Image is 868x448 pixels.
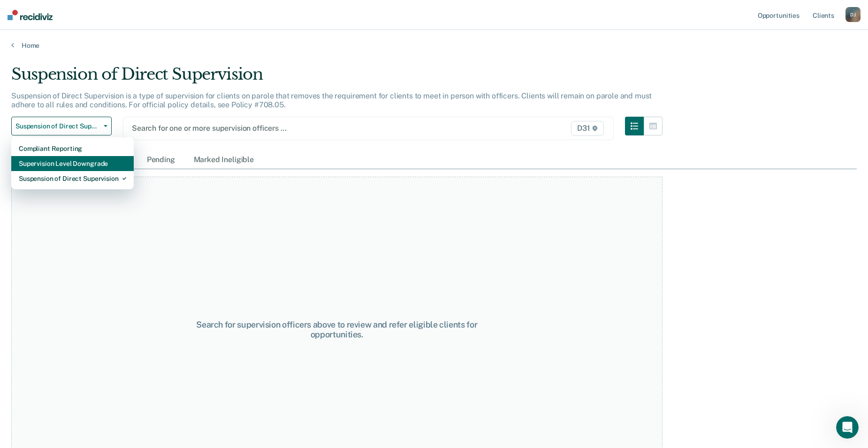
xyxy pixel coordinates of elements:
[571,121,603,136] span: D31
[145,151,177,169] div: Pending
[174,320,499,340] div: Search for supervision officers above to review and refer eligible clients for opportunities.
[11,91,652,109] p: Suspension of Direct Supervision is a type of supervision for clients on parole that removes the ...
[11,41,857,50] a: Home
[192,151,256,169] div: Marked Ineligible
[19,156,126,171] div: Supervision Level Downgrade
[836,416,859,439] iframe: Intercom live chat
[19,171,126,186] div: Suspension of Direct Supervision
[11,117,112,135] button: Suspension of Direct Supervision
[15,122,100,130] span: Suspension of Direct Supervision
[845,7,860,22] div: D J
[8,10,53,20] img: Recidiviz
[19,141,126,156] div: Compliant Reporting
[845,7,860,22] button: DJ
[11,65,662,91] div: Suspension of Direct Supervision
